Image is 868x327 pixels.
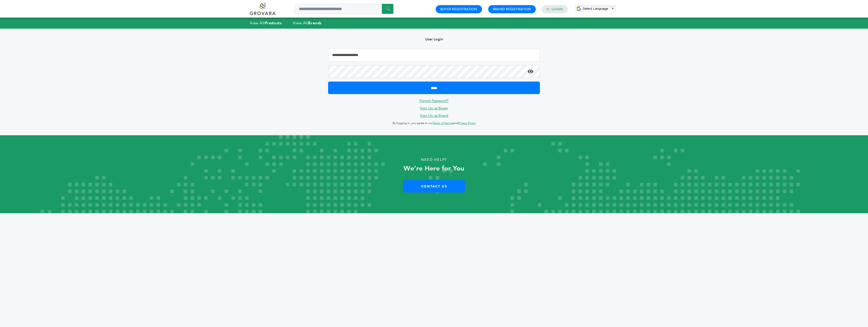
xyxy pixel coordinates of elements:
a: Forgot Password? [420,98,448,103]
a: Buyer Registration [440,7,477,12]
a: View AllBrands [293,20,322,26]
a: Select Language​ [583,7,614,10]
p: By logging in, you agree to our and [328,120,540,126]
a: Sign Up as Buyer [420,106,448,111]
p: Need Help? [43,156,824,164]
span: ▼ [611,7,614,10]
a: View AllProducts [250,20,282,26]
span: Select Language [583,7,608,10]
a: Login [552,7,563,12]
a: Sign Up as Brand [420,113,448,118]
a: Terms of Service [433,121,453,125]
input: Password [328,65,540,78]
a: Privacy Policy [458,121,476,125]
strong: We’re Here for You [404,164,464,173]
input: Email Address [328,49,540,62]
strong: Products [265,20,282,26]
b: User Login [425,37,443,42]
strong: Brands [308,20,321,26]
a: Brand Registration [493,7,531,12]
input: Search a product or brand... [295,4,393,14]
a: Contact Us [403,180,465,193]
